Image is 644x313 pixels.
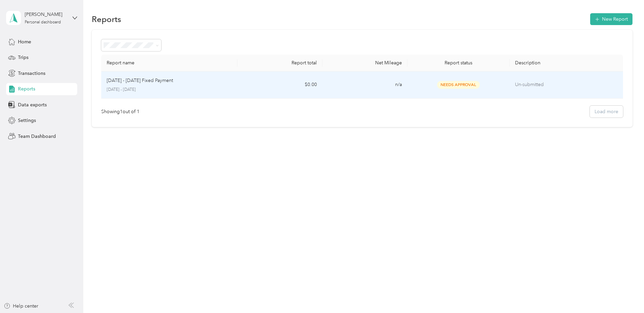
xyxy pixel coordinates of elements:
[18,117,36,124] span: Settings
[590,13,632,25] button: New Report
[18,70,45,77] span: Transactions
[107,77,173,84] p: [DATE] - [DATE] Fixed Payment
[237,71,322,99] td: $0.00
[606,275,644,313] iframe: Everlance-gr Chat Button Frame
[25,11,67,18] div: [PERSON_NAME]
[25,20,61,24] div: Personal dashboard
[18,54,28,61] span: Trips
[237,55,322,71] th: Report total
[4,302,38,310] button: Help center
[515,81,618,88] p: Un-submitted
[322,71,407,99] td: n/a
[510,55,623,71] th: Description
[437,81,480,89] span: Needs Approval
[18,38,31,45] span: Home
[413,60,504,66] div: Report status
[18,101,47,108] span: Data exports
[92,16,121,23] h1: Reports
[18,85,35,92] span: Reports
[18,133,56,140] span: Team Dashboard
[322,55,407,71] th: Net Mileage
[101,108,139,115] div: Showing 1 out of 1
[101,55,237,71] th: Report name
[107,87,232,93] p: [DATE] - [DATE]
